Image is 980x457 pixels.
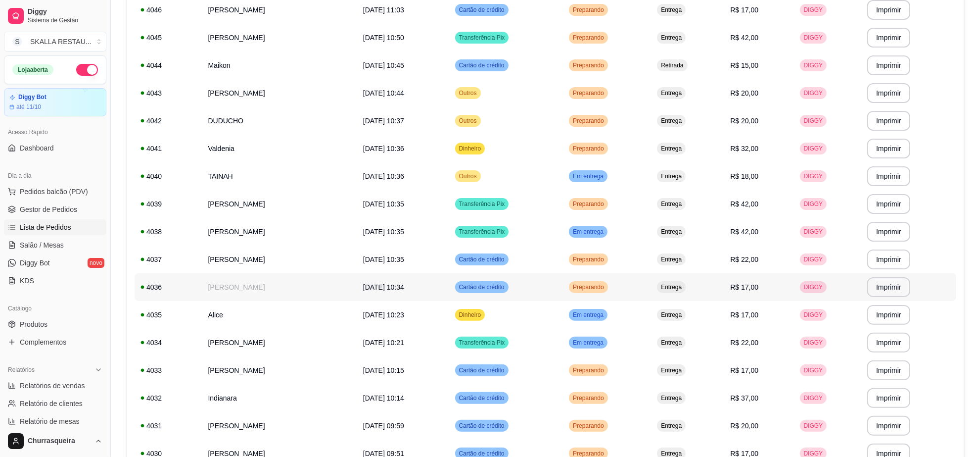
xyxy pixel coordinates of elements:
button: Imprimir [867,360,910,380]
span: KDS [20,276,34,286]
span: Cartão de crédito [457,422,507,430]
span: DIGGY [802,311,825,319]
span: Entrega [659,200,684,208]
a: Salão / Mesas [4,237,106,253]
button: Imprimir [867,333,910,353]
span: Outros [457,117,479,125]
span: [DATE] 10:50 [363,34,404,42]
span: DIGGY [802,283,825,291]
span: Dinheiro [457,145,483,152]
button: Imprimir [867,277,910,297]
span: DIGGY [802,339,825,347]
td: [PERSON_NAME] [202,190,357,218]
a: DiggySistema de Gestão [4,4,106,28]
span: Entrega [659,422,684,430]
div: 4041 [140,144,196,153]
div: 4037 [140,254,196,264]
span: DIGGY [802,6,825,14]
span: DIGGY [802,366,825,374]
button: Imprimir [867,416,910,436]
article: até 11/10 [16,103,41,111]
button: Imprimir [867,139,910,158]
button: Imprimir [867,55,910,75]
span: R$ 18,00 [730,172,758,180]
span: Em entrega [571,339,606,347]
span: Preparando [571,283,606,291]
span: R$ 42,00 [730,200,758,208]
span: Preparando [571,34,606,42]
span: Dinheiro [457,311,483,319]
span: R$ 17,00 [730,366,758,374]
span: Lista de Pedidos [20,222,71,232]
button: Churrasqueira [4,429,106,453]
span: R$ 22,00 [730,339,758,347]
span: [DATE] 10:21 [363,339,404,347]
span: Preparando [571,422,606,430]
span: Entrega [659,283,684,291]
span: DIGGY [802,34,825,42]
span: Relatórios de vendas [20,381,85,391]
span: DIGGY [802,172,825,180]
span: Relatório de clientes [20,399,83,408]
button: Imprimir [867,194,910,214]
span: Entrega [659,117,684,125]
button: Imprimir [867,250,910,269]
span: Preparando [571,366,606,374]
a: Diggy Botaté 11/10 [4,88,106,116]
td: [PERSON_NAME] [202,412,357,440]
button: Imprimir [867,166,910,186]
td: [PERSON_NAME] [202,273,357,301]
div: Acesso Rápido [4,124,106,140]
span: Relatórios [8,366,35,374]
span: Em entrega [571,311,606,319]
span: Preparando [571,200,606,208]
span: Outros [457,89,479,97]
span: Em entrega [571,228,606,236]
span: Preparando [571,117,606,125]
span: S [12,37,22,47]
span: DIGGY [802,394,825,402]
span: Preparando [571,61,606,69]
span: Entrega [659,6,684,14]
a: Complementos [4,334,106,350]
span: Pedidos balcão (PDV) [20,187,88,197]
a: Relatórios de vendas [4,378,106,394]
span: [DATE] 10:35 [363,200,404,208]
span: R$ 17,00 [730,6,758,14]
div: 4045 [140,33,196,43]
a: Relatório de clientes [4,396,106,411]
span: DIGGY [802,117,825,125]
div: 4044 [140,60,196,70]
span: Dashboard [20,143,54,153]
span: DIGGY [802,61,825,69]
span: Retirada [659,61,685,69]
td: Indianara [202,384,357,412]
span: Transferência Pix [457,228,507,236]
span: Preparando [571,255,606,263]
div: 4035 [140,310,196,320]
span: DIGGY [802,145,825,152]
td: [PERSON_NAME] [202,329,357,356]
span: DIGGY [802,200,825,208]
div: 4040 [140,171,196,181]
span: Cartão de crédito [457,61,507,69]
button: Imprimir [867,388,910,408]
div: Loja aberta [12,64,53,75]
div: 4038 [140,227,196,237]
span: [DATE] 10:44 [363,89,404,97]
span: R$ 20,00 [730,422,758,430]
div: Catálogo [4,301,106,316]
span: Transferência Pix [457,34,507,42]
td: Valdenia [202,135,357,162]
span: Preparando [571,89,606,97]
div: 4032 [140,393,196,403]
td: DUDUCHO [202,107,357,135]
div: 4036 [140,282,196,292]
span: R$ 15,00 [730,61,758,69]
td: [PERSON_NAME] [202,79,357,107]
div: 4033 [140,365,196,375]
span: R$ 42,00 [730,228,758,236]
td: TAINAH [202,162,357,190]
span: Gestor de Pedidos [20,204,77,214]
span: Transferência Pix [457,200,507,208]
